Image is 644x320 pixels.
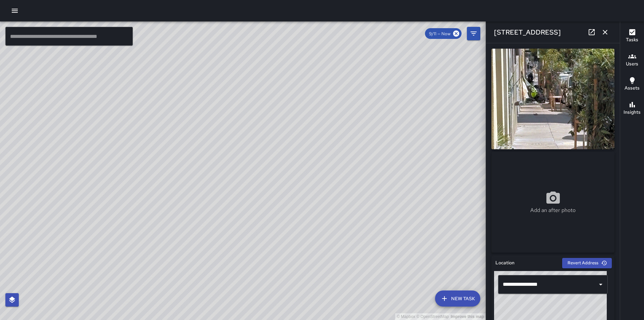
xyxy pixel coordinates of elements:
h6: Tasks [626,36,638,44]
button: Tasks [620,24,644,48]
h6: Assets [625,85,640,92]
button: Filters [467,27,480,40]
button: Users [620,48,644,72]
h6: Location [495,259,515,267]
button: Insights [620,97,644,121]
h6: Users [626,60,638,68]
button: Open [596,280,605,289]
h6: Insights [624,109,641,116]
button: Assets [620,72,644,97]
h6: [STREET_ADDRESS] [494,27,561,38]
img: request_images%2F81c81c58-6f8d-4401-abb7-3bcc43f87b3f [491,49,614,149]
span: 9/11 — Now [425,31,454,37]
button: Revert Address [562,258,612,268]
div: 9/11 — Now [425,28,462,39]
button: New Task [435,290,480,307]
p: Add an after photo [530,206,576,214]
